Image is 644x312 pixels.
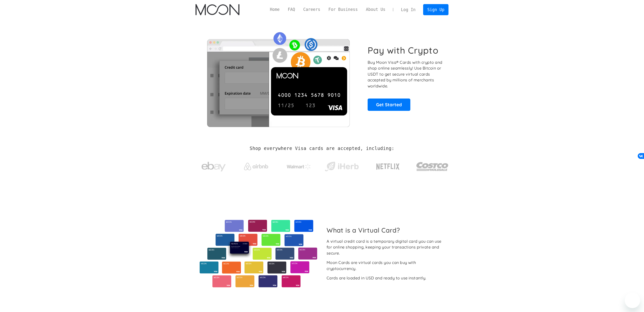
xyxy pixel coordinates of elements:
[199,220,318,287] img: Virtual cards from Moon
[327,275,426,281] div: Cards are loaded in USD and ready to use instantly.
[366,156,410,175] a: Netflix
[244,163,268,170] img: Airbnb
[250,146,394,151] h2: Shop everywhere Visa cards are accepted, including:
[327,226,445,234] h2: What is a Virtual Card?
[327,260,445,271] div: Moon Cards are virtual cards you can buy with cryptocurrency.
[266,7,284,13] a: Home
[238,158,274,173] a: Airbnb
[196,29,361,127] img: Moon Cards let you spend your crypto anywhere Visa is accepted.
[196,154,231,177] a: ebay
[281,159,317,172] a: Walmart
[397,4,420,15] a: Log In
[202,159,226,174] img: ebay
[196,4,239,15] a: home
[284,7,299,13] a: FAQ
[324,156,360,175] a: iHerb
[416,157,448,176] img: Costco
[324,160,360,173] img: iHerb
[299,7,324,13] a: Careers
[368,99,410,111] a: Get Started
[324,7,362,13] a: For Business
[376,161,400,173] img: Netflix
[368,59,443,89] p: Buy Moon Visa® Cards with crypto and shop online seamlessly! Use Bitcoin or USDT to get secure vi...
[368,45,439,56] h1: Pay with Crypto
[362,7,390,13] a: About Us
[416,153,448,178] a: Costco
[423,4,448,15] a: Sign Up
[287,164,311,170] img: Walmart
[625,293,640,308] iframe: Кнопка запуска окна обмена сообщениями
[327,238,445,256] div: A virtual credit card is a temporary digital card you can use for online shopping, keeping your t...
[196,4,239,15] img: Moon Logo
